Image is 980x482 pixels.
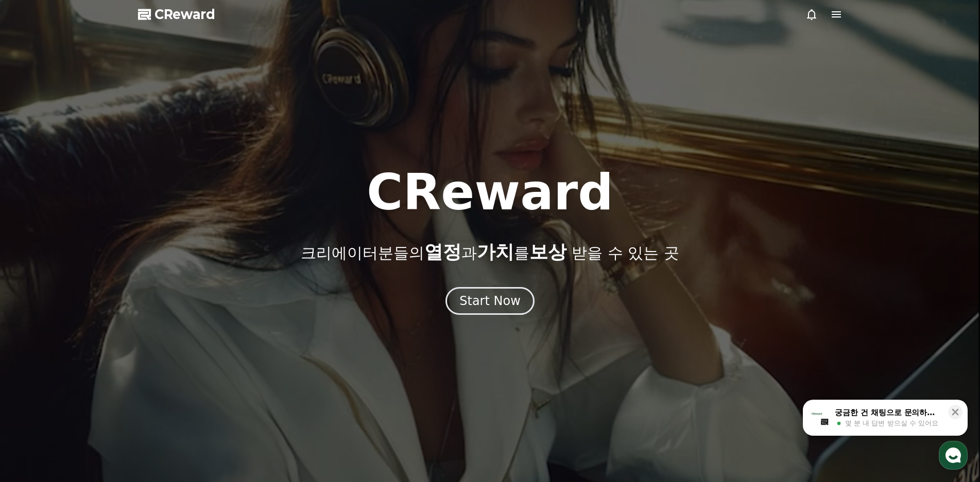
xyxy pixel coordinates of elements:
div: Start Now [459,293,521,309]
h1: CReward [367,168,613,217]
button: Start Now [445,287,535,315]
span: 보상 [529,241,566,262]
span: 가치 [477,241,514,262]
a: CReward [138,6,215,23]
span: 열정 [424,241,461,262]
p: 크리에이터분들의 과 를 받을 수 있는 곳 [301,242,679,262]
span: CReward [154,6,215,23]
a: Start Now [445,297,535,307]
